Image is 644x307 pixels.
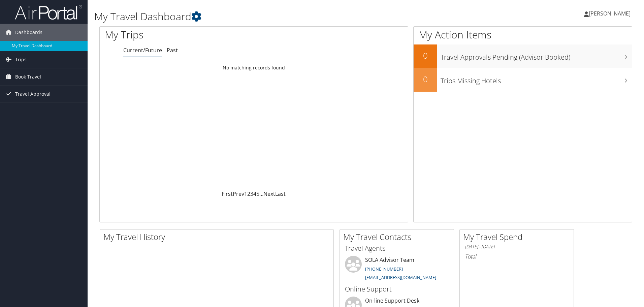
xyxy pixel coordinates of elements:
[105,28,275,42] h1: My Trips
[584,3,637,24] a: [PERSON_NAME]
[15,86,51,102] span: Travel Approval
[15,68,41,85] span: Book Travel
[589,10,631,17] span: [PERSON_NAME]
[414,28,632,42] h1: My Action Items
[365,266,403,272] a: [PHONE_NUMBER]
[167,47,178,54] a: Past
[233,190,244,197] a: Prev
[103,231,333,243] h2: My Travel History
[100,62,408,74] td: No matching records found
[343,231,454,243] h2: My Travel Contacts
[414,44,632,68] a: 0Travel Approvals Pending (Advisor Booked)
[15,24,42,41] span: Dashboards
[222,190,233,197] a: First
[345,244,449,253] h3: Travel Agents
[15,51,27,68] span: Trips
[342,256,452,283] li: SOLA Advisor Team
[345,284,449,294] h3: Online Support
[123,47,162,54] a: Current/Future
[463,231,574,243] h2: My Travel Spend
[256,190,259,197] a: 5
[15,4,82,20] img: airportal-logo.png
[441,73,632,86] h3: Trips Missing Hotels
[414,73,437,85] h2: 0
[365,274,436,280] a: [EMAIL_ADDRESS][DOMAIN_NAME]
[259,190,263,197] span: …
[465,244,569,250] h6: [DATE] - [DATE]
[244,190,247,197] a: 1
[414,50,437,61] h2: 0
[465,253,569,260] h6: Total
[414,68,632,92] a: 0Trips Missing Hotels
[247,190,250,197] a: 2
[441,49,632,62] h3: Travel Approvals Pending (Advisor Booked)
[94,9,456,24] h1: My Travel Dashboard
[263,190,275,197] a: Next
[275,190,286,197] a: Last
[253,190,256,197] a: 4
[250,190,253,197] a: 3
